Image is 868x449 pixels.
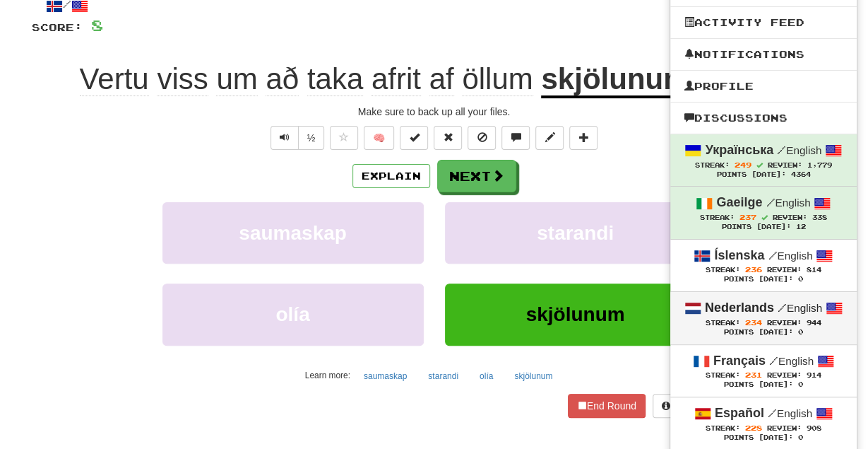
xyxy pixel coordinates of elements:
div: Points [DATE]: 12 [684,223,843,232]
span: um [216,62,257,96]
span: Review: [767,371,802,379]
span: taka [307,62,363,96]
small: English [768,250,812,262]
span: Review: [768,161,802,169]
a: Nederlands /English Streak: 234 Review: 944 Points [DATE]: 0 [670,292,857,344]
span: / [768,407,777,419]
span: 234 [745,318,762,327]
span: 237 [739,213,756,221]
button: saumaskap [356,366,415,387]
strong: Українська [705,143,773,157]
button: olía [472,366,501,387]
span: af [429,62,454,96]
span: Streak: [700,214,735,221]
div: Points [DATE]: 0 [684,328,843,337]
button: Edit sentence (alt+d) [535,126,564,150]
small: English [777,144,821,156]
span: Vertu [80,62,149,96]
span: Streak: [706,424,740,432]
span: 914 [807,371,821,379]
a: Français /English Streak: 231 Review: 914 Points [DATE]: 0 [670,345,857,397]
span: saumaskap [239,222,347,244]
a: Gaeilge /English Streak: 237 Review: 338 Points [DATE]: 12 [670,187,857,238]
span: Review: [773,214,807,221]
small: English [766,197,810,209]
span: / [766,196,775,209]
span: / [768,249,777,262]
small: English [769,355,814,367]
button: Help! [653,394,703,418]
small: English [778,302,822,314]
span: 814 [807,266,821,274]
span: Streak includes today. [756,162,763,168]
a: Notifications [670,45,857,64]
button: Add to collection (alt+a) [569,126,598,150]
span: 249 [735,161,751,169]
span: olía [275,303,309,325]
button: End Round [568,394,646,418]
strong: Español [715,406,764,420]
span: að [266,62,299,96]
span: Streak includes today. [761,214,768,221]
span: / [778,301,787,314]
span: Streak: [706,266,740,274]
span: Score: [32,21,83,33]
button: 🧠 [364,126,394,150]
button: Reset to 0% Mastered (alt+r) [434,126,462,150]
div: Points [DATE]: 0 [684,275,843,284]
span: 338 [812,214,827,221]
a: Українська /English Streak: 249 Review: 1,779 Points [DATE]: 4364 [670,134,857,186]
span: Streak: [706,371,740,379]
div: Text-to-speech controls [268,126,325,150]
button: skjölunum [506,366,560,387]
a: Íslenska /English Streak: 236 Review: 814 Points [DATE]: 0 [670,240,857,291]
strong: Français [713,354,766,368]
span: öllum [462,62,533,96]
strong: Íslenska [714,248,764,262]
span: afrit [371,62,421,96]
div: Points [DATE]: 4364 [684,170,843,180]
span: 1,779 [807,161,832,169]
button: Ignore sentence (alt+i) [468,126,496,150]
a: Activity Feed [670,13,857,32]
span: starandi [537,222,614,244]
button: Favorite sentence (alt+f) [330,126,358,150]
span: 231 [745,371,762,379]
button: starandi [445,202,706,264]
span: / [769,354,778,367]
span: Review: [767,266,802,274]
button: starandi [420,366,466,387]
span: 228 [745,424,762,432]
strong: Gaeilge [716,195,762,209]
span: viss [157,62,208,96]
span: 908 [807,424,821,432]
u: skjölunum [541,62,689,98]
button: Play sentence audio (ctl+space) [270,126,299,150]
button: Set this sentence to 100% Mastered (alt+m) [400,126,428,150]
a: Discussions [670,109,857,127]
span: 944 [807,319,821,327]
span: Streak: [695,161,730,169]
div: Points [DATE]: 0 [684,433,843,443]
span: Review: [767,424,802,432]
strong: Nederlands [705,301,774,315]
span: 8 [91,16,103,34]
button: saumaskap [162,202,424,264]
button: Discuss sentence (alt+u) [501,126,530,150]
span: 236 [745,265,762,274]
button: Next [437,160,516,192]
button: ½ [298,126,325,150]
div: Points [DATE]: 0 [684,380,843,390]
span: Streak: [706,319,740,327]
button: Explain [352,164,430,188]
div: Make sure to back up all your files. [32,105,837,119]
small: English [768,407,812,419]
small: Learn more: [305,371,350,380]
a: Profile [670,77,857,95]
a: Español /English Streak: 228 Review: 908 Points [DATE]: 0 [670,397,857,449]
button: skjölunum [445,284,706,345]
button: olía [162,284,424,345]
span: Review: [767,319,802,327]
span: / [777,144,786,156]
